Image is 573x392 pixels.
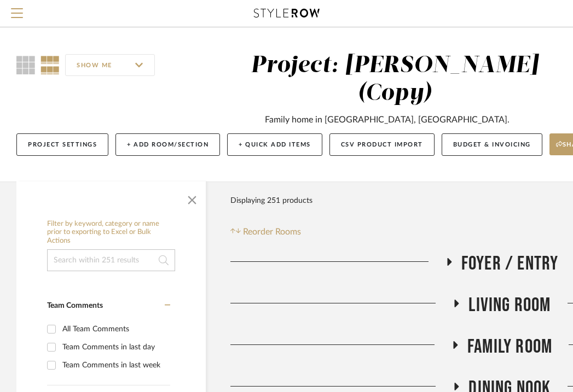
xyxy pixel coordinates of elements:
[62,338,167,356] div: Team Comments in last day
[47,249,175,271] input: Search within 251 results
[467,335,552,359] span: Family Room
[181,187,203,209] button: Close
[329,133,435,156] button: CSV Product Import
[16,133,108,156] button: Project Settings
[62,320,167,338] div: All Team Comments
[251,54,539,105] div: Project: [PERSON_NAME] (Copy)
[115,133,220,156] button: + Add Room/Section
[62,356,167,374] div: Team Comments in last week
[442,133,542,156] button: Budget & Invoicing
[47,220,175,245] h6: Filter by keyword, category or name prior to exporting to Excel or Bulk Actions
[227,133,322,156] button: + Quick Add Items
[230,190,312,212] div: Displaying 251 products
[461,252,559,276] span: Foyer / Entry
[230,225,301,238] button: Reorder Rooms
[468,294,551,317] span: Living Room
[265,113,510,126] div: Family home in [GEOGRAPHIC_DATA], [GEOGRAPHIC_DATA].
[243,225,301,238] span: Reorder Rooms
[47,302,103,309] span: Team Comments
